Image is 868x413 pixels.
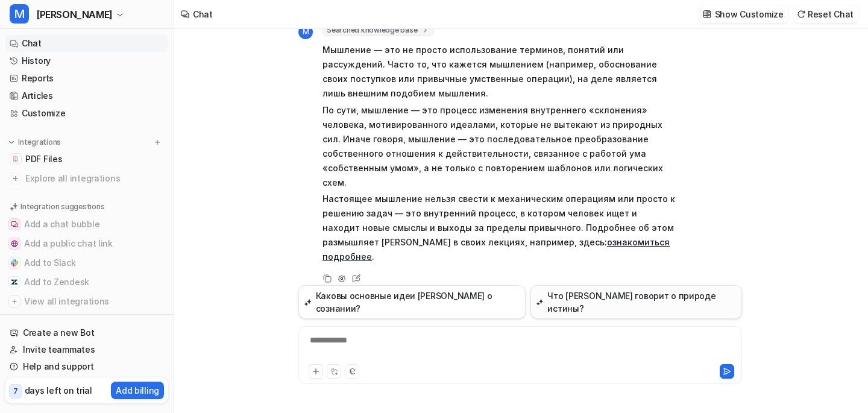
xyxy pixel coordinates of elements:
[298,285,526,319] button: Каковы основные идеи [PERSON_NAME] о сознании?
[36,6,113,23] span: [PERSON_NAME]
[703,10,711,19] img: customize
[111,382,164,399] button: Add billing
[797,10,805,19] img: reset
[116,384,159,397] p: Add billing
[298,25,313,39] span: М
[793,5,858,23] button: Reset Chat
[10,4,29,24] span: М
[18,137,61,147] p: Integrations
[5,324,168,341] a: Create a new Bot
[5,136,64,148] button: Integrations
[25,153,62,165] span: PDF Files
[11,240,18,247] img: Add a public chat link
[322,103,675,190] p: По сути, мышление — это процесс изменения внутреннего «склонения» человека, мотивированного идеал...
[5,292,168,311] button: View all integrationsView all integrations
[5,151,168,168] a: PDF FilesPDF Files
[715,8,784,20] p: Show Customize
[153,138,162,147] img: menu_add.svg
[5,52,168,69] a: History
[11,279,18,286] img: Add to Zendesk
[530,285,742,319] button: Что [PERSON_NAME] говорит о природе истины?
[20,201,104,212] p: Integration suggestions
[5,70,168,87] a: Reports
[5,273,168,292] button: Add to ZendeskAdd to Zendesk
[25,169,163,188] span: Explore all integrations
[11,298,18,305] img: View all integrations
[322,192,675,264] p: Настоящее мышление нельзя свести к механическим операциям или просто к решению задач — это внутре...
[5,358,168,375] a: Help and support
[5,105,168,122] a: Customize
[5,215,168,234] button: Add a chat bubbleAdd a chat bubble
[11,221,18,228] img: Add a chat bubble
[5,253,168,273] button: Add to SlackAdd to Slack
[5,341,168,358] a: Invite teammates
[5,234,168,253] button: Add a public chat linkAdd a public chat link
[5,35,168,52] a: Chat
[12,156,19,163] img: PDF Files
[7,138,16,147] img: expand menu
[13,386,18,397] p: 7
[322,24,434,36] span: Searched knowledge base
[193,8,213,20] div: Chat
[5,170,168,187] a: Explore all integrations
[25,384,92,397] p: days left on trial
[322,43,675,101] p: Мышление — это не просто использование терминов, понятий или рассуждений. Часто то, что кажется м...
[11,259,18,266] img: Add to Slack
[699,5,788,23] button: Show Customize
[10,172,22,184] img: explore all integrations
[5,87,168,104] a: Articles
